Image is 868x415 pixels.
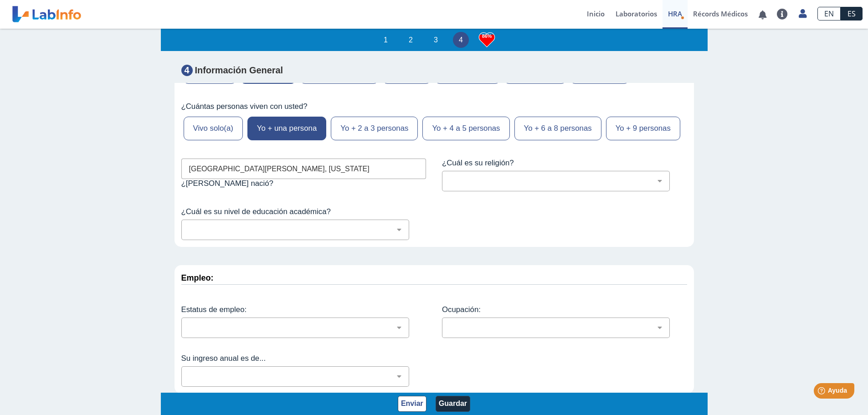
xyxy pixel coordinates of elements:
[403,32,419,48] li: 2
[817,7,841,20] a: EN
[428,32,444,48] li: 3
[181,102,687,111] label: ¿Cuántas personas viven con usted?
[181,273,214,282] strong: Empleo:
[184,117,243,140] label: Vivo solo(a)
[436,396,470,412] button: Guardar
[514,117,601,140] label: Yo + 6 a 8 personas
[606,117,680,140] label: Yo + 9 personas
[181,65,193,76] span: 4
[442,159,687,168] label: ¿Cuál es su religión?
[453,32,469,48] li: 4
[787,379,858,405] iframe: Help widget launcher
[247,117,326,140] label: Yo + una persona
[181,354,426,363] label: Su ingreso anual es de...
[195,65,283,75] strong: Información General
[181,305,426,314] label: Estatus de empleo:
[331,117,418,140] label: Yo + 2 a 3 personas
[378,32,394,48] li: 1
[442,305,687,314] label: Ocupación:
[181,179,426,188] label: ¿[PERSON_NAME] nació?
[398,396,426,412] button: Enviar
[841,7,863,20] a: ES
[668,9,682,18] span: HRA
[479,31,495,42] h3: 86%
[181,207,426,216] label: ¿Cuál es su nivel de educación académica?
[422,117,509,140] label: Yo + 4 a 5 personas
